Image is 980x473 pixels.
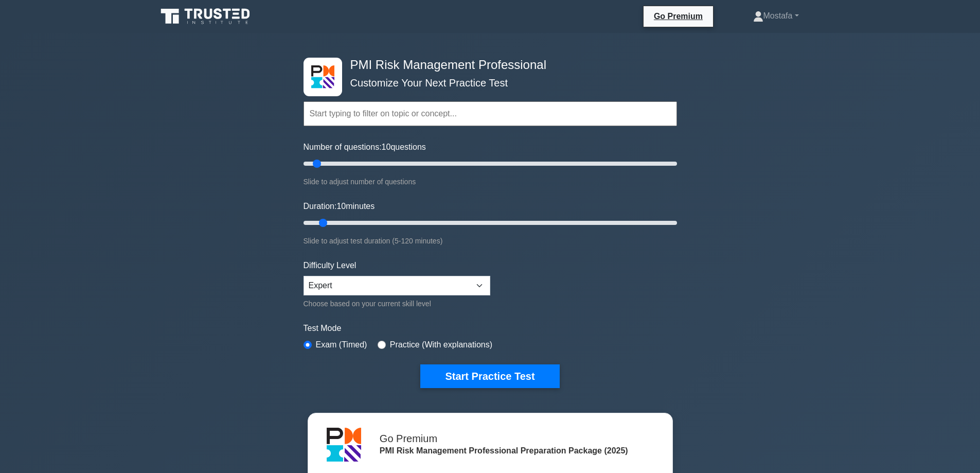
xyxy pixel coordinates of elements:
a: Go Premium [648,10,709,23]
label: Practice (With explanations) [390,339,492,351]
label: Exam (Timed) [316,339,367,351]
button: Start Practice Test [420,364,559,388]
label: Difficulty Level [304,259,357,272]
a: Mostafa [728,6,824,26]
span: 10 [382,143,391,151]
label: Number of questions: questions [304,141,426,153]
label: Duration: minutes [304,200,375,213]
div: Slide to adjust test duration (5-120 minutes) [304,235,677,247]
label: Test Mode [304,322,677,335]
h4: PMI Risk Management Professional [346,58,627,73]
div: Slide to adjust number of questions [304,176,677,188]
input: Start typing to filter on topic or concept... [304,101,677,126]
div: Choose based on your current skill level [304,297,490,310]
span: 10 [336,202,346,211]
